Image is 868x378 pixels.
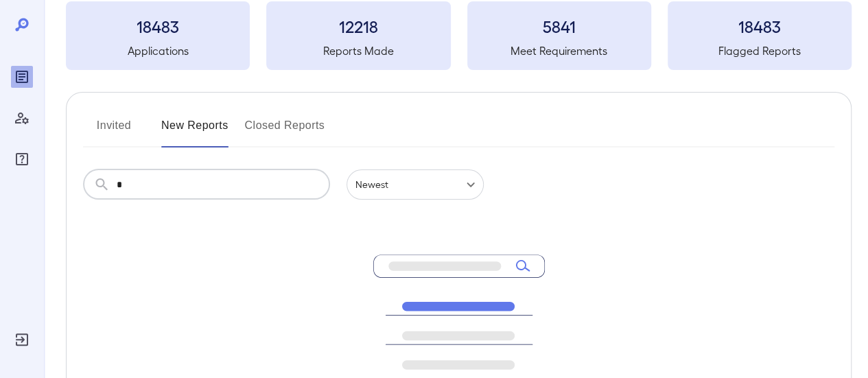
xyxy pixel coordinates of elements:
[11,66,33,88] div: Reports
[11,148,33,170] div: FAQ
[66,1,852,70] summary: 18483Applications12218Reports Made5841Meet Requirements18483Flagged Reports
[668,43,852,59] h5: Flagged Reports
[266,43,450,59] h5: Reports Made
[245,115,325,147] button: Closed Reports
[467,15,651,37] h3: 5841
[668,15,852,37] h3: 18483
[66,15,250,37] h3: 18483
[66,43,250,59] h5: Applications
[347,169,484,200] div: Newest
[161,115,228,147] button: New Reports
[266,15,450,37] h3: 12218
[11,329,33,351] div: Log Out
[83,115,145,147] button: Invited
[11,107,33,129] div: Manage Users
[467,43,651,59] h5: Meet Requirements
